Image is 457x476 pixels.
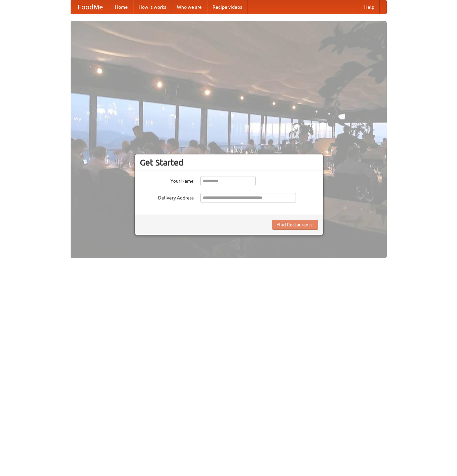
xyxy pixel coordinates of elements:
[140,176,194,184] label: Your Name
[133,0,172,14] a: How it works
[140,157,318,168] h3: Get Started
[207,0,247,14] a: Recipe videos
[272,220,318,230] button: Find Restaurants!
[140,193,194,201] label: Delivery Address
[110,0,133,14] a: Home
[359,0,380,14] a: Help
[71,0,110,14] a: FoodMe
[172,0,207,14] a: Who we are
